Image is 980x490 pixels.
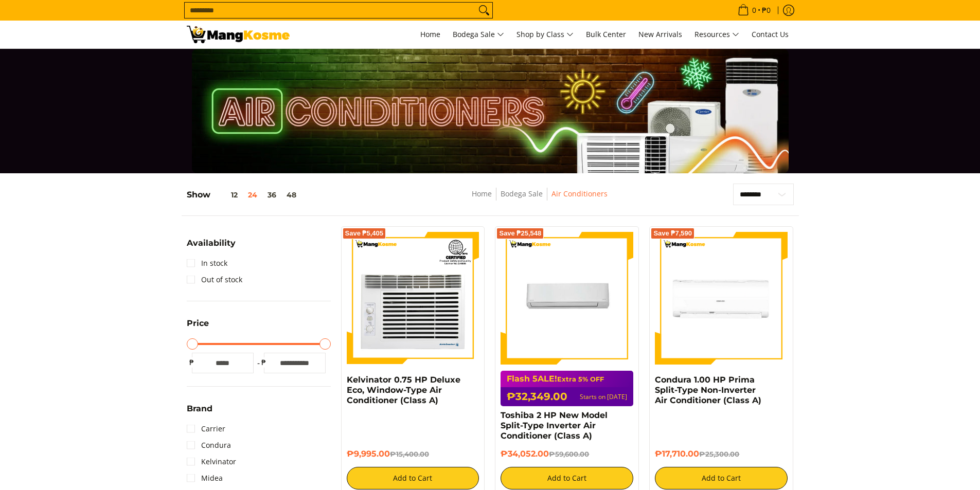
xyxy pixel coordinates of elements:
span: New Arrivals [638,29,682,39]
button: Search [476,3,492,18]
img: Toshiba 2 HP New Model Split-Type Inverter Air Conditioner (Class A) [501,232,633,365]
h6: ₱17,710.00 [655,449,788,459]
a: Bodega Sale [448,21,509,48]
a: Toshiba 2 HP New Model Split-Type Inverter Air Conditioner (Class A) [501,410,608,441]
a: Home [472,189,492,198]
button: Add to Cart [347,467,479,489]
span: Contact Us [752,29,789,39]
del: ₱59,600.00 [549,450,589,458]
button: 48 [281,191,301,199]
span: ₱ [259,357,269,368]
summary: Open [187,239,236,255]
button: 24 [243,191,262,199]
a: Condura 1.00 HP Prima Split-Type Non-Inverter Air Conditioner (Class A) [655,375,761,405]
a: Home [415,21,446,48]
a: Contact Us [746,21,794,48]
button: Add to Cart [501,467,633,489]
del: ₱25,300.00 [699,450,739,458]
button: 12 [210,191,243,199]
del: ₱15,400.00 [390,450,429,458]
span: Bulk Center [586,29,626,39]
button: 36 [262,191,281,199]
span: ₱0 [760,7,772,14]
a: Midea [187,470,223,486]
span: Shop by Class [516,28,574,41]
span: Price [187,319,209,328]
span: 0 [751,7,758,14]
button: Add to Cart [655,467,788,489]
h6: ₱34,052.00 [501,449,633,459]
img: Condura 1.00 HP Prima Split-Type Non-Inverter Air Conditioner (Class A) [655,232,788,365]
a: Bodega Sale [501,189,543,198]
span: • [735,5,774,16]
summary: Open [187,319,209,335]
span: Resources [694,28,739,41]
a: Kelvinator 0.75 HP Deluxe Eco, Window-Type Air Conditioner (Class A) [347,375,460,405]
span: Availability [187,239,236,247]
nav: Main Menu [300,21,794,48]
a: Kelvinator [187,453,236,470]
h6: ₱9,995.00 [347,449,479,459]
span: Save ₱5,405 [345,230,384,237]
span: Save ₱7,590 [653,230,692,237]
a: Shop by Class [511,21,579,48]
a: Carrier [187,421,225,437]
a: Bulk Center [581,21,631,48]
span: Brand [187,405,212,413]
span: Home [420,29,440,39]
img: Kelvinator 0.75 HP Deluxe Eco, Window-Type Air Conditioner (Class A) [347,232,479,365]
a: Resources [689,21,744,48]
nav: Breadcrumbs [396,188,682,211]
a: Air Conditioners [551,189,608,198]
a: Condura [187,437,231,453]
img: Bodega Sale Aircon l Mang Kosme: Home Appliances Warehouse Sale [187,26,290,43]
span: ₱ [187,357,197,368]
a: In stock [187,255,227,271]
span: Bodega Sale [453,28,504,41]
span: Save ₱25,548 [499,230,541,237]
a: Out of stock [187,271,242,288]
a: New Arrivals [633,21,687,48]
h5: Show [187,190,301,200]
summary: Open [187,405,212,421]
